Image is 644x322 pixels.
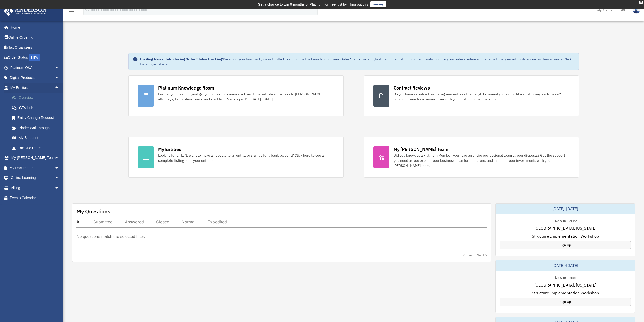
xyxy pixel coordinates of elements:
i: menu [68,7,74,13]
a: My [PERSON_NAME] Team Did you know, as a Platinum Member, you have an entire professional team at... [364,137,579,178]
span: [GEOGRAPHIC_DATA], [US_STATE] [534,225,596,231]
div: close [639,1,643,4]
div: Live & In-Person [549,218,581,223]
a: Sign Up [500,298,631,306]
div: NEW [29,54,40,61]
span: arrow_drop_down [54,173,65,183]
a: Home [4,22,65,32]
a: Tax Due Dates [7,143,67,153]
div: Expedited [208,219,227,224]
i: search [85,7,90,12]
span: arrow_drop_down [54,183,65,193]
span: arrow_drop_down [54,153,65,163]
a: My Documentsarrow_drop_down [4,163,67,173]
span: arrow_drop_down [54,163,65,173]
a: Entity Change Request [7,113,67,123]
div: Platinum Knowledge Room [158,85,214,91]
div: Contract Reviews [394,85,430,91]
a: Events Calendar [4,193,67,203]
span: Structure Implementation Workshop [532,290,599,296]
div: Get a chance to win 6 months of Platinum for free just by filling out this [258,1,368,7]
div: My Questions [76,208,110,215]
img: User Pic [633,6,640,14]
a: Sign Up [500,241,631,249]
div: Did you know, as a Platinum Member, you have an entire professional team at your disposal? Get th... [394,153,570,168]
div: Normal [182,219,196,224]
a: Digital Productsarrow_drop_down [4,73,67,83]
div: All [76,219,81,224]
a: Billingarrow_drop_down [4,183,67,193]
strong: Exciting News: Introducing Order Status Tracking! [140,57,223,61]
div: Submitted [93,219,113,224]
span: Structure Implementation Workshop [532,233,599,239]
div: Further your learning and get your questions answered real-time with direct access to [PERSON_NAM... [158,92,334,102]
span: arrow_drop_down [54,73,65,83]
a: Online Learningarrow_drop_down [4,173,67,183]
a: My Entitiesarrow_drop_up [4,83,67,93]
div: Closed [156,219,169,224]
a: CTA Hub [7,103,67,113]
a: Order StatusNEW [4,52,67,63]
p: No questions match the selected filter. [76,233,145,240]
a: Overview [7,93,67,103]
span: [GEOGRAPHIC_DATA], [US_STATE] [534,282,596,288]
a: Contract Reviews Do you have a contract, rental agreement, or other legal document you would like... [364,75,579,116]
div: Do you have a contract, rental agreement, or other legal document you would like an attorney's ad... [394,92,570,102]
div: [DATE]-[DATE] [496,204,635,214]
a: My [PERSON_NAME] Teamarrow_drop_down [4,153,67,163]
a: menu [68,9,74,13]
a: Click Here to get started! [140,57,572,66]
span: arrow_drop_up [54,83,65,93]
div: [DATE]-[DATE] [496,260,635,271]
a: survey [370,1,386,7]
span: arrow_drop_down [54,63,65,73]
a: Platinum Knowledge Room Further your learning and get your questions answered real-time with dire... [128,75,343,116]
a: Online Ordering [4,32,67,43]
div: My [PERSON_NAME] Team [394,146,448,152]
a: Binder Walkthrough [7,123,67,133]
a: My Entities Looking for an EIN, want to make an update to an entity, or sign up for a bank accoun... [128,137,343,178]
div: Based on your feedback, we're thrilled to announce the launch of our new Order Status Tracking fe... [140,57,574,67]
img: Anderson Advisors Platinum Portal [2,6,48,16]
div: Looking for an EIN, want to make an update to an entity, or sign up for a bank account? Click her... [158,153,334,163]
a: My Blueprint [7,133,67,143]
a: Platinum Q&Aarrow_drop_down [4,63,67,73]
div: Answered [125,219,144,224]
a: Tax Organizers [4,42,67,52]
div: My Entities [158,146,181,152]
div: Live & In-Person [549,275,581,280]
